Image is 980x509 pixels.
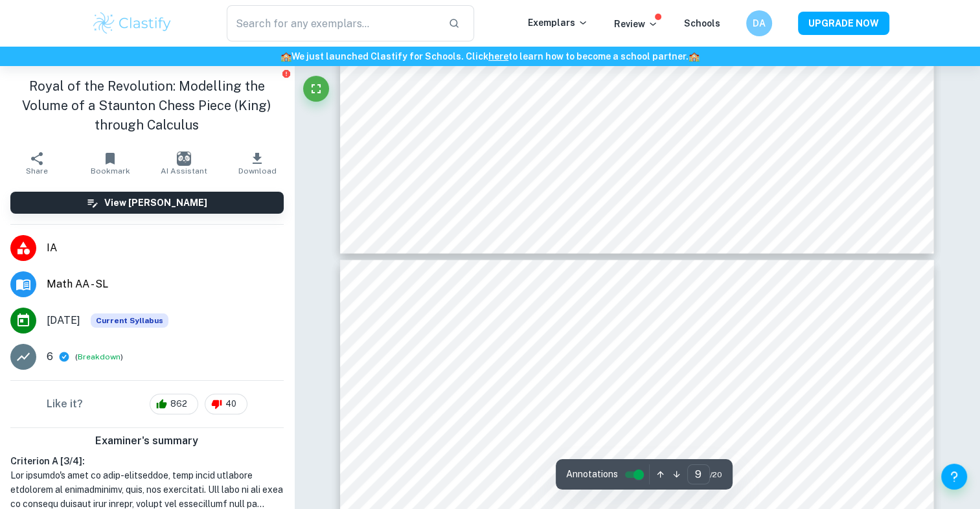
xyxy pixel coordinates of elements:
img: Clastify logo [91,10,174,36]
span: 🏫 [689,51,700,62]
h6: Examiner's summary [5,433,289,449]
button: DA [746,10,772,36]
span: Download [238,166,277,175]
button: AI Assistant [147,145,220,181]
span: Bookmark [91,166,130,175]
button: Bookmark [73,145,146,181]
span: Annotations [566,468,618,481]
a: Schools [684,18,720,28]
p: Review [614,17,658,31]
span: Math AA - SL [47,277,284,292]
h1: Royal of the Revolution: Modelling the Volume of a Staunton Chess Piece (King) through Calculus [10,76,284,135]
h6: View [PERSON_NAME] [104,196,207,210]
button: Fullscreen [303,76,329,102]
p: Exemplars [528,16,588,30]
a: here [488,51,508,62]
span: 🏫 [280,51,291,62]
h6: We just launched Clastify for Schools. Click to learn how to become a school partner. [3,49,977,63]
img: AI Assistant [177,152,191,166]
span: IA [47,240,284,256]
span: ( ) [75,351,123,363]
button: UPGRADE NOW [798,12,889,35]
span: 862 [163,398,194,411]
span: [DATE] [47,313,80,328]
button: Breakdown [78,351,120,363]
h6: DA [751,16,766,30]
span: Current Syllabus [91,313,168,328]
button: Download [220,145,293,181]
button: View [PERSON_NAME] [10,192,284,214]
button: Help and Feedback [941,464,967,490]
p: 6 [47,349,53,365]
h6: Like it? [47,396,83,412]
span: / 20 [710,469,722,481]
span: AI Assistant [161,166,207,175]
h6: Criterion A [ 3 / 4 ]: [10,454,284,468]
div: 862 [150,394,198,414]
div: This exemplar is based on the current syllabus. Feel free to refer to it for inspiration/ideas wh... [91,313,168,328]
input: Search for any exemplars... [227,5,439,41]
div: 40 [205,394,247,414]
span: Share [26,166,48,175]
span: 40 [218,398,244,411]
button: Report issue [282,69,291,78]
